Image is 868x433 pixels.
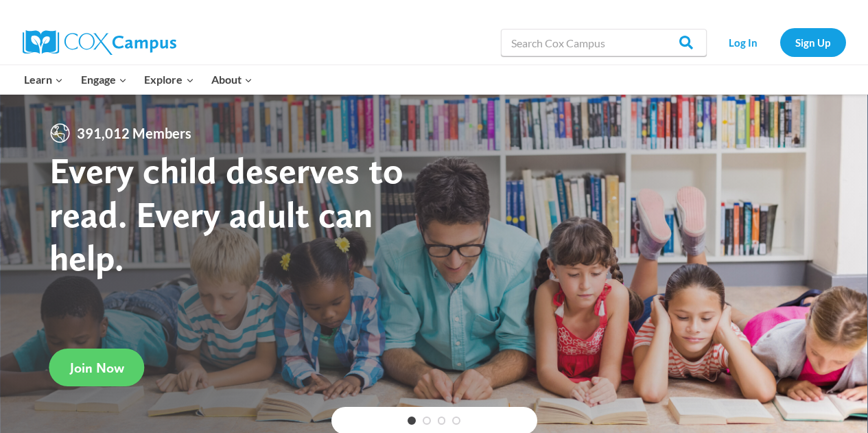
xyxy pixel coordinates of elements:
a: Join Now [49,349,145,386]
a: Log In [714,28,773,56]
span: 391,012 Members [71,122,197,144]
a: 1 [408,417,416,425]
a: 2 [423,417,431,425]
span: About [211,71,253,89]
span: Explore [144,71,193,89]
span: Join Now [70,360,124,376]
img: Cox Campus [23,30,176,55]
a: 3 [438,417,446,425]
input: Search Cox Campus [501,29,707,56]
a: Sign Up [780,28,846,56]
strong: Every child deserves to read. Every adult can help. [49,148,403,279]
nav: Primary Navigation [16,65,261,94]
span: Engage [81,71,127,89]
span: Learn [24,71,63,89]
a: 4 [452,417,460,425]
nav: Secondary Navigation [714,28,846,56]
